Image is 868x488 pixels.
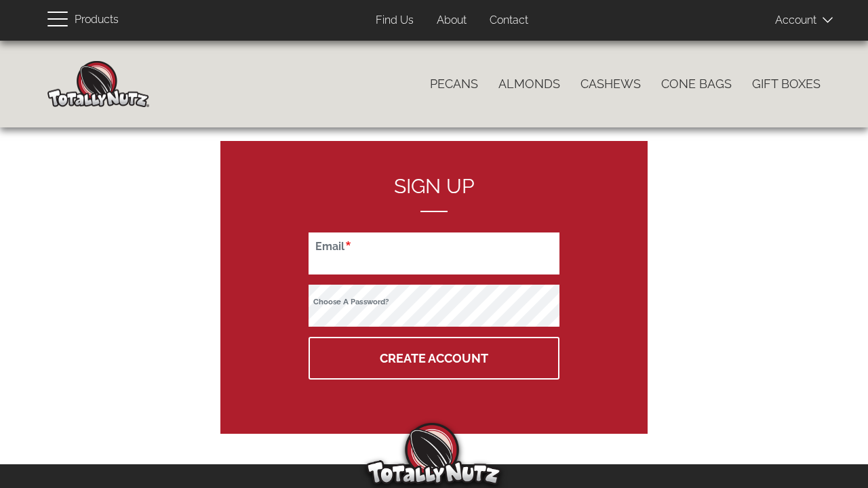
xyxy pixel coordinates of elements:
[420,70,488,98] a: Pecans
[47,61,149,107] img: Home
[488,70,570,98] a: Almonds
[75,10,119,30] span: Products
[309,232,559,274] input: Your email address. We won’t share this with anyone.
[742,70,831,98] a: Gift Boxes
[651,70,742,98] a: Cone Bags
[366,423,502,485] img: Totally Nutz Logo
[427,7,477,34] a: About
[479,7,538,34] a: Contact
[309,337,559,380] button: Create Account
[570,70,651,98] a: Cashews
[366,7,424,34] a: Find Us
[309,175,559,212] h2: Sign up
